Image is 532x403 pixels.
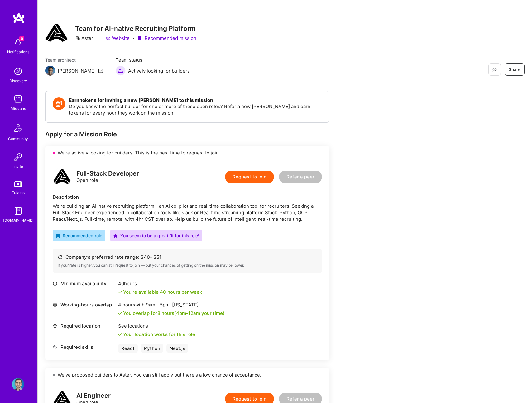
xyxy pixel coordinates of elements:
[14,181,22,187] img: tokens
[75,36,80,41] i: icon CompanyGray
[118,280,202,287] div: 40 hours
[12,205,24,217] img: guide book
[45,66,55,76] img: Team Architect
[145,302,172,308] span: 9am - 5pm ,
[118,301,225,308] div: 4 hours with [US_STATE]
[45,22,68,44] img: Company Logo
[3,217,33,224] div: [DOMAIN_NAME]
[113,232,199,239] div: You seem to be a great fit for this role!
[279,171,322,183] button: Refer a peer
[76,170,139,183] div: Open role
[166,344,188,353] div: Next.js
[7,49,29,55] div: Notifications
[176,310,200,316] span: 4pm - 12am
[45,368,329,382] div: We've proposed builders to Aster. You can still apply but there's a low chance of acceptance.
[98,68,103,73] i: icon Mail
[509,66,520,73] span: Share
[75,25,196,32] h3: Team for AI-native Recruiting Platform
[53,323,115,329] div: Required location
[113,234,118,238] i: icon PurpleStar
[53,344,115,350] div: Required skills
[53,168,71,186] img: logo
[12,151,24,163] img: Invite
[492,67,497,72] i: icon EyeClosed
[53,324,57,328] i: icon Location
[45,57,103,63] span: Team architect
[9,78,27,84] div: Discovery
[12,93,24,105] img: teamwork
[118,344,138,353] div: React
[116,57,190,63] span: Team status
[76,392,111,399] div: AI Engineer
[12,378,24,391] img: User Avatar
[137,36,142,41] i: icon PurpleRibbon
[106,35,130,41] a: Website
[53,345,57,349] i: icon Tag
[58,263,317,268] div: If your rate is higher, you can still request to join — but your chances of getting on the missio...
[53,302,57,307] i: icon World
[75,35,93,41] div: Aster
[58,68,96,74] div: [PERSON_NAME]
[19,36,24,41] span: 5
[118,311,122,315] i: icon Check
[53,301,115,308] div: Working-hours overlap
[69,103,323,116] p: Do you know the perfect builder for one or more of these open roles? Refer a new [PERSON_NAME] an...
[137,35,196,41] div: Recommended mission
[53,280,115,287] div: Minimum availability
[12,189,25,196] div: Tokens
[123,310,225,316] div: You overlap for 8 hours ( your time)
[11,105,26,112] div: Missions
[53,194,322,200] div: Description
[10,378,26,391] a: User Avatar
[76,170,139,177] div: Full-Stack Developer
[11,121,26,135] img: Community
[45,130,329,138] div: Apply for a Mission Role
[58,255,62,259] i: icon Cash
[56,232,102,239] div: Recommended role
[118,290,122,294] i: icon Check
[133,35,134,41] div: ·
[116,66,126,76] img: Actively looking for builders
[118,323,195,329] div: See locations
[53,97,65,110] img: Token icon
[53,203,322,222] div: We’re building an AI-native recruiting platform—an AI co-pilot and real-time collaboration tool f...
[13,163,23,170] div: Invite
[225,171,274,183] button: Request to join
[53,281,57,286] i: icon Clock
[8,135,28,142] div: Community
[45,146,329,160] div: We’re actively looking for builders. This is the best time to request to join.
[56,234,60,238] i: icon RecommendedBadge
[69,97,323,103] h4: Earn tokens for inviting a new [PERSON_NAME] to this mission
[58,254,317,260] div: Company’s preferred rate range: $ 40 - $ 51
[118,289,202,295] div: You're available 40 hours per week
[128,68,190,74] span: Actively looking for builders
[12,12,25,24] img: logo
[118,333,122,336] i: icon Check
[12,36,24,49] img: bell
[141,344,163,353] div: Python
[118,331,195,338] div: Your location works for this role
[12,65,24,78] img: discovery
[505,63,525,76] button: Share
